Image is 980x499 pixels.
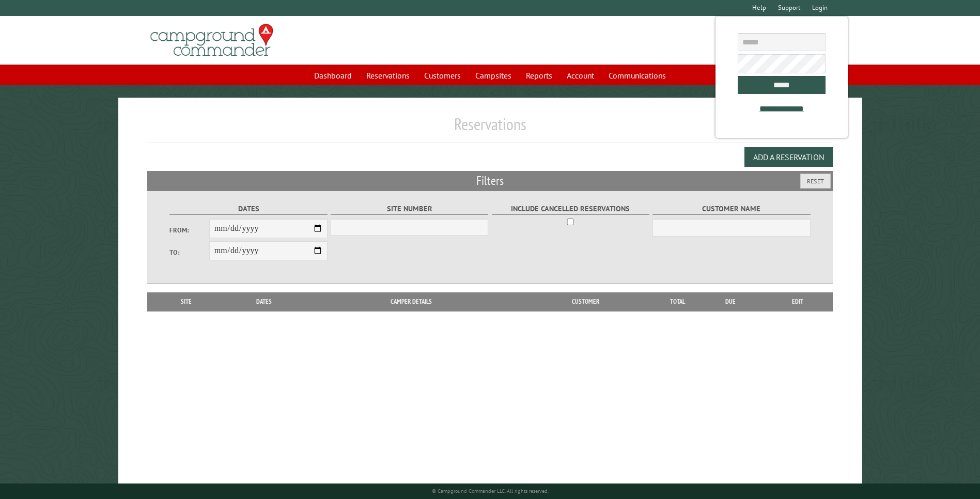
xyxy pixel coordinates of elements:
h2: Filters [147,171,832,191]
a: Campsites [469,66,518,85]
small: © Campground Commander LLC. All rights reserved. [432,488,549,494]
label: Include Cancelled Reservations [492,203,649,215]
a: Communications [602,66,672,85]
button: Add a Reservation [744,147,833,167]
a: Dashboard [308,66,358,85]
img: Campground Commander [147,20,276,60]
label: Customer Name [652,203,810,215]
th: Total [657,292,698,311]
th: Customer [514,292,657,311]
a: Account [561,66,600,85]
label: From: [169,225,209,235]
a: Customers [418,66,467,85]
th: Edit [763,292,833,311]
a: Reservations [360,66,416,85]
th: Site [152,292,220,311]
button: Reset [800,174,831,189]
th: Dates [220,292,308,311]
th: Due [698,292,763,311]
a: Reports [520,66,558,85]
label: To: [169,247,209,257]
label: Dates [169,203,327,215]
label: Site Number [331,203,488,215]
th: Camper Details [308,292,514,311]
h1: Reservations [147,114,832,143]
